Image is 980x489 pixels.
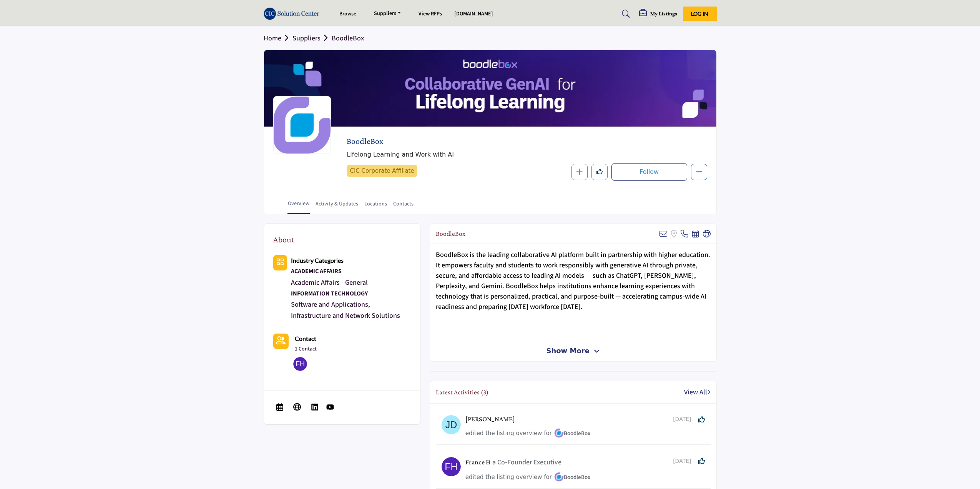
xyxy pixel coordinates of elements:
[554,429,590,437] span: BoodleBox
[673,415,694,423] span: [DATE]
[691,10,708,17] span: Log In
[295,335,316,342] b: Contact
[264,7,324,20] img: site Logo
[332,33,364,43] a: BoodleBox
[436,230,465,238] h2: BoodleBox
[273,233,294,246] h2: About
[615,8,635,20] a: Search
[291,288,411,299] a: INFORMATION TECHNOLOGY
[454,10,493,18] a: [DOMAIN_NAME]
[546,345,589,356] span: Show More
[347,136,558,146] h2: BoodleBox
[419,10,442,18] a: View RFPs
[554,428,564,438] img: image
[684,387,711,397] a: View All
[364,200,387,214] a: Locations
[698,416,705,423] i: Click to Like this activity
[673,457,694,465] span: [DATE]
[291,288,411,299] div: Technology infrastructure, software solutions, and digital transformation services for higher edu...
[291,278,368,287] a: Academic Affairs - General
[639,9,677,18] div: My Listings
[691,164,707,180] button: More details
[492,457,561,467] p: a Co-Founder Executive
[295,334,316,344] a: Contact
[554,429,590,439] a: imageBoodleBox
[347,150,593,159] span: Lifelong Learning and Work with AI
[347,165,417,177] span: CIC Corporate Affiliate
[683,7,717,21] button: Log In
[295,345,317,353] a: 1 Contact
[554,472,564,482] img: image
[291,257,344,264] b: Industry Categories
[465,430,552,437] span: edited the listing overview for
[591,164,608,180] button: Like
[273,255,287,270] button: Category Icon
[554,473,590,482] a: imageBoodleBox
[465,415,515,424] h5: [PERSON_NAME]
[292,33,332,43] a: Suppliers
[326,403,334,411] img: YouTube
[465,474,552,481] span: edited the listing overview for
[291,256,344,265] a: Industry Categories
[650,10,677,17] h5: My Listings
[273,334,289,349] button: Contact-Employee Icon
[442,457,461,476] img: avtar-image
[287,200,310,214] a: Overview
[554,473,590,481] span: BoodleBox
[339,10,356,18] a: Browse
[315,200,359,214] a: Activity & Updates
[369,8,406,19] a: Suppliers
[698,457,705,464] i: Click to Like this activity
[291,300,370,309] a: Software and Applications,
[293,357,307,371] img: France H.
[273,334,289,349] a: Link of redirect to contact page
[436,328,711,484] p: • • • •
[442,415,461,434] img: avtar-image
[291,311,400,320] a: Infrastructure and Network Solutions
[465,458,490,467] h5: France H
[291,266,411,277] a: ACADEMIC AFFAIRS
[311,403,319,411] img: LinkedIn
[436,250,710,312] span: BoodleBox is the leading collaborative AI platform built in partnership with higher education. It...
[264,33,292,43] a: Home
[393,200,414,214] a: Contacts
[436,388,488,396] h2: Latest Activities (3)
[291,266,411,277] div: Academic program development, faculty resources, and curriculum enhancement solutions for higher ...
[611,163,687,181] button: Follow
[436,339,545,348] strong: Why BoodleBox for Your Institution?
